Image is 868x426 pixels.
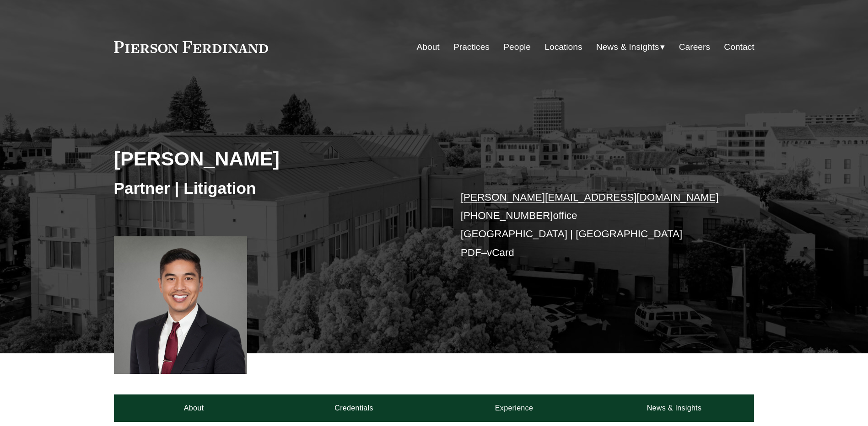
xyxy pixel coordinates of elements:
[545,38,582,56] a: Locations
[114,147,434,170] h2: [PERSON_NAME]
[453,38,490,56] a: Practices
[274,394,434,422] a: Credentials
[487,247,514,258] a: vCard
[596,39,659,55] span: News & Insights
[724,38,754,56] a: Contact
[461,210,553,221] a: [PHONE_NUMBER]
[679,38,710,56] a: Careers
[417,38,440,56] a: About
[461,192,719,203] a: [PERSON_NAME][EMAIL_ADDRESS][DOMAIN_NAME]
[503,38,531,56] a: People
[596,38,665,56] a: folder dropdown
[434,394,594,422] a: Experience
[114,394,274,422] a: About
[114,178,434,198] h3: Partner | Litigation
[594,394,754,422] a: News & Insights
[461,188,728,262] p: office [GEOGRAPHIC_DATA] | [GEOGRAPHIC_DATA] –
[461,247,481,258] a: PDF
